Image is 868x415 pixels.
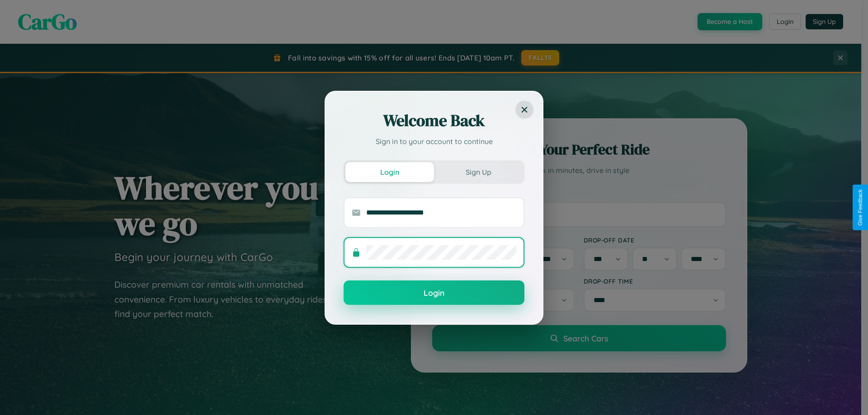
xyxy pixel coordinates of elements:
p: Sign in to your account to continue [344,136,524,147]
button: Login [345,162,434,182]
div: Give Feedback [857,189,863,226]
button: Sign Up [434,162,523,182]
h2: Welcome Back [344,110,524,131]
button: Login [344,280,524,305]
